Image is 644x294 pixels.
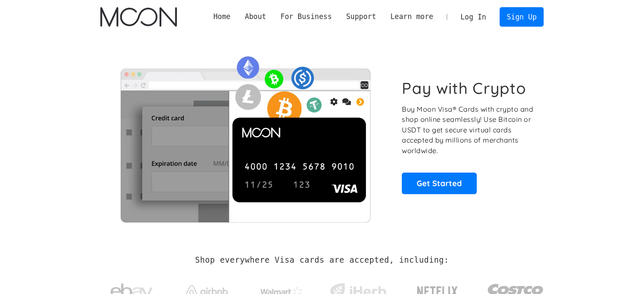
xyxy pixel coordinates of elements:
a: home [100,7,177,27]
a: Sign Up [500,7,544,26]
div: About [238,11,273,22]
img: Moon Cards let you spend your crypto anywhere Visa is accepted. [100,50,390,222]
img: Moon Logo [100,7,177,27]
a: Get Started [402,173,477,194]
a: Home [206,11,238,22]
div: Learn more [383,11,440,22]
div: For Business [274,11,339,22]
div: Support [346,11,376,22]
div: For Business [280,11,332,22]
a: Log In [453,8,493,26]
h2: Shop everywhere Visa cards are accepted, including: [195,256,449,265]
div: Support [339,11,383,22]
div: Learn more [390,11,433,22]
div: About [245,11,266,22]
h1: Pay with Crypto [402,79,526,98]
p: Buy Moon Visa® Cards with crypto and shop online seamlessly! Use Bitcoin or USDT to get secure vi... [402,104,534,156]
